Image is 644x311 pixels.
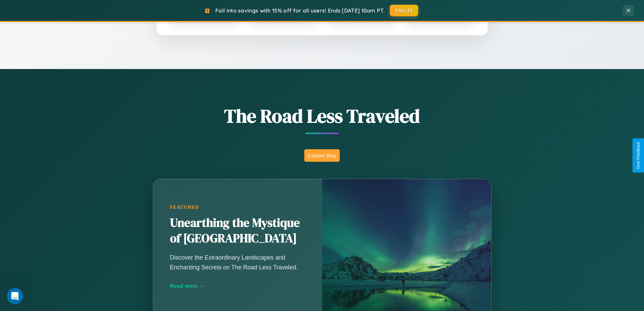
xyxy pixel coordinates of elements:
h2: Unearthing the Mystique of [GEOGRAPHIC_DATA] [170,215,305,246]
div: Featured [170,204,305,210]
h1: The Road Less Traveled [119,103,525,129]
div: Give Feedback [636,142,641,169]
iframe: Intercom live chat [7,288,23,304]
p: Discover the Extraordinary Landscapes and Enchanting Secrets on The Road Less Traveled. [170,253,305,272]
span: Fall into savings with 15% off for all users! Ends [DATE] 10am PT. [215,7,385,14]
div: Read more → [170,282,305,289]
button: FALL15 [390,5,418,16]
button: Explore Blog [304,149,340,162]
